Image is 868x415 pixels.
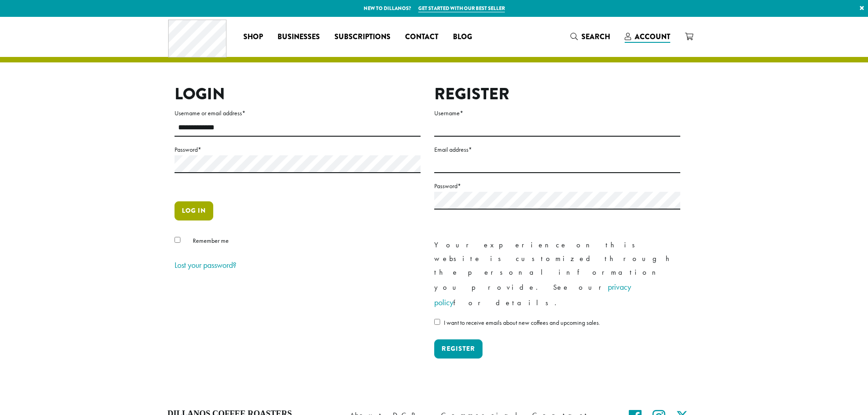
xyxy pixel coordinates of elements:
[434,282,631,307] a: privacy policy
[434,84,680,104] h2: Register
[277,31,320,43] span: Businesses
[175,260,236,270] a: Lost your password?
[236,30,270,44] a: Shop
[635,31,670,42] span: Account
[243,31,263,43] span: Shop
[444,318,600,327] span: I want to receive emails about new coffees and upcoming sales.
[434,144,680,155] label: Email address
[175,84,421,104] h2: Login
[334,31,390,43] span: Subscriptions
[418,5,505,12] a: Get started with our best seller
[453,31,472,43] span: Blog
[434,319,440,325] input: I want to receive emails about new coffees and upcoming sales.
[175,108,421,119] label: Username or email address
[434,180,680,192] label: Password
[581,31,610,42] span: Search
[193,236,229,245] span: Remember me
[175,201,213,220] button: Log in
[405,31,438,43] span: Contact
[434,108,680,119] label: Username
[563,29,617,44] a: Search
[434,339,483,359] button: Register
[175,144,421,155] label: Password
[434,238,680,310] p: Your experience on this website is customized through the personal information you provide. See o...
